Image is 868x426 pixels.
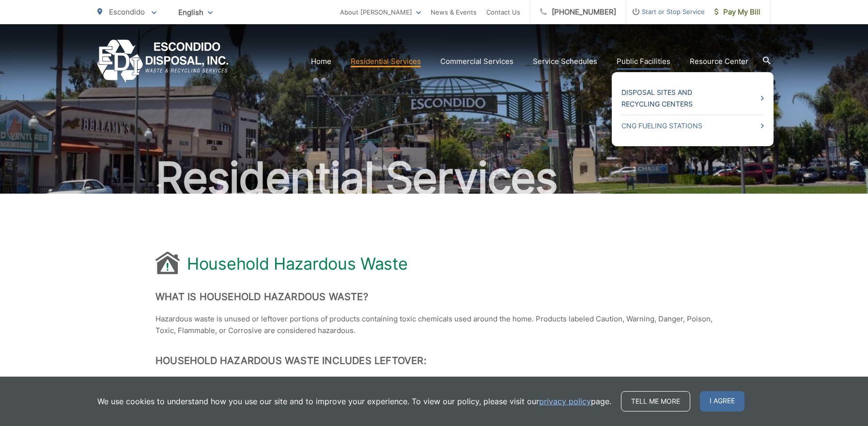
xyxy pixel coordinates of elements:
[340,6,421,18] a: About [PERSON_NAME]
[155,355,713,366] h2: Household Hazardous Waste Includes Leftover:
[187,254,408,274] h1: Household Hazardous Waste
[621,120,764,132] a: CNG Fueling Stations
[617,56,670,67] a: Public Facilities
[109,7,145,16] span: Escondido
[533,56,597,67] a: Service Schedules
[621,87,764,110] a: Disposal Sites and Recycling Centers
[714,6,760,18] span: Pay My Bill
[440,56,513,67] a: Commercial Services
[690,56,748,67] a: Resource Center
[311,56,331,67] a: Home
[431,6,477,18] a: News & Events
[539,396,591,407] a: privacy policy
[97,154,771,202] h2: Residential Services
[351,56,421,67] a: Residential Services
[97,40,229,83] a: EDCD logo. Return to the homepage.
[97,396,611,407] p: We use cookies to understand how you use our site and to improve your experience. To view our pol...
[155,291,713,303] h2: What is Household Hazardous Waste?
[171,4,220,21] span: English
[621,391,690,411] a: Tell me more
[155,313,713,336] p: Hazardous waste is unused or leftover portions of products containing toxic chemicals used around...
[486,6,520,18] a: Contact Us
